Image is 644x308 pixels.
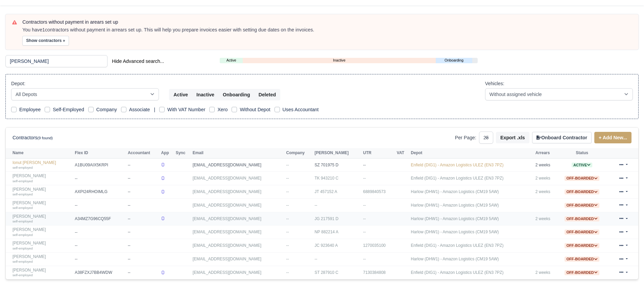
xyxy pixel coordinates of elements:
[485,80,504,88] label: Vehicles:
[361,158,395,172] td: --
[594,132,631,143] a: + Add New...
[361,253,395,266] td: --
[13,166,33,169] small: self-employed
[13,179,33,183] small: self-employed
[191,266,285,279] td: [EMAIL_ADDRESS][DOMAIN_NAME]
[167,106,205,114] label: With VAT Number
[191,253,285,266] td: [EMAIL_ADDRESS][DOMAIN_NAME]
[557,148,607,158] th: Status
[283,106,319,114] label: Uses Accountant
[565,176,599,181] span: Off-boarded
[38,136,53,140] small: (9 found)
[73,212,126,226] td: A34MZ7G96CQ55F
[13,160,71,170] a: Ionut [PERSON_NAME] self-employed
[436,57,472,63] a: Onboarding
[286,216,289,221] span: --
[411,243,503,248] a: Enfield (DIG1) - Amazon Logistics ULEZ (EN3 7PZ)
[361,148,395,158] th: UTR
[572,163,592,167] a: Active
[73,226,126,239] td: --
[159,148,174,158] th: App
[361,266,395,279] td: 7130384808
[73,185,126,199] td: AXPI24RHOIMLG
[534,185,557,199] td: 2 weeks
[73,158,126,172] td: A1BU09AIX5KRPI
[496,132,529,143] button: Export .xls
[361,212,395,226] td: --
[13,187,71,197] a: [PERSON_NAME] self-employed
[534,172,557,185] td: 2 weeks
[240,106,270,114] label: Without Depot
[13,173,71,183] a: [PERSON_NAME] self-employed
[126,148,160,158] th: Accountant
[534,148,557,158] th: Arrears
[129,106,150,114] label: Associate
[174,148,191,158] th: Sync
[191,172,285,185] td: [EMAIL_ADDRESS][DOMAIN_NAME]
[286,230,289,234] span: --
[411,163,503,167] a: Enfield (DIG1) - Amazon Logistics ULEZ (EN3 7PZ)
[73,239,126,253] td: --
[5,55,108,67] input: Search (by name, email, transporter id) ...
[361,172,395,185] td: --
[53,106,84,114] label: Self-Employed
[73,253,126,266] td: --
[22,27,632,33] div: You have contractors without payment in arrears set up. This will help you prepare invoices easie...
[286,257,289,261] span: --
[313,198,361,212] td: --
[286,203,289,208] span: --
[191,185,285,199] td: [EMAIL_ADDRESS][DOMAIN_NAME]
[522,230,644,308] iframe: Chat Widget
[191,212,285,226] td: [EMAIL_ADDRESS][DOMAIN_NAME]
[22,19,632,25] h6: Contractors without payment in arears set up
[409,148,533,158] th: Depot
[565,189,599,194] a: Off-boarded
[313,148,361,158] th: [PERSON_NAME]
[217,106,228,114] label: Xero
[411,203,499,208] a: Harlow (DHW1) - Amazon Logistics (CM19 5AW)
[126,158,160,172] td: --
[191,148,285,158] th: Email
[13,233,33,237] small: self-employed
[455,134,476,142] label: Per Page:
[191,158,285,172] td: [EMAIL_ADDRESS][DOMAIN_NAME]
[534,212,557,226] td: 2 weeks
[565,203,599,208] span: Off-boarded
[565,216,599,221] span: Off-boarded
[126,172,160,185] td: --
[286,189,289,194] span: --
[361,198,395,212] td: --
[191,239,285,253] td: [EMAIL_ADDRESS][DOMAIN_NAME]
[13,241,71,251] a: [PERSON_NAME] self-employed
[592,132,631,143] div: + Add New...
[411,257,499,261] a: Harlow (DHW1) - Amazon Logistics (CM19 5AW)
[532,132,592,143] button: Onboard Contractor
[254,89,280,100] button: Deleted
[126,185,160,199] td: --
[395,148,409,158] th: VAT
[220,57,243,63] a: Active
[361,185,395,199] td: 6889840573
[73,172,126,185] td: --
[13,219,33,223] small: self-employed
[126,212,160,226] td: --
[42,27,45,32] strong: 1
[565,203,599,208] a: Off-boarded
[13,227,71,237] a: [PERSON_NAME] self-employed
[313,158,361,172] td: SZ 701975 D
[13,200,71,210] a: [PERSON_NAME] self-employed
[286,243,289,248] span: --
[286,270,289,275] span: --
[96,106,117,114] label: Company
[126,253,160,266] td: --
[411,216,499,221] a: Harlow (DHW1) - Amazon Logistics (CM19 5AW)
[73,266,126,279] td: A38FZXJ7BB4WDW
[534,158,557,172] td: 2 weeks
[191,198,285,212] td: [EMAIL_ADDRESS][DOMAIN_NAME]
[572,163,592,168] span: Active
[218,89,255,100] button: Onboarding
[13,206,33,210] small: self-employed
[73,148,126,158] th: Flex ID
[13,214,71,224] a: [PERSON_NAME] self-employed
